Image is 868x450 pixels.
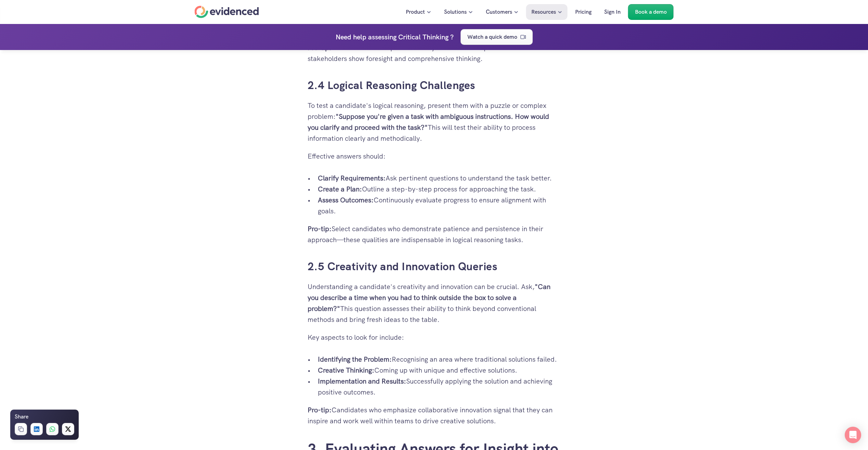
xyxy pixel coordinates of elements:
[628,4,674,20] a: Book a demo
[486,8,512,16] p: Customers
[570,4,597,20] a: Pricing
[318,366,374,375] strong: Creative Thinking:
[635,8,667,16] p: Book a demo
[308,405,332,414] strong: Pro-tip:
[318,355,392,364] strong: Identifying the Problem:
[318,196,374,204] strong: Assess Outcomes:
[318,184,561,195] p: Outline a step-by-step process for approaching the task.
[599,4,626,20] a: Sign In
[308,112,551,132] strong: "Suppose you're given a task with ambiguous instructions. How would you clarify and proceed with ...
[318,173,561,184] p: Ask pertinent questions to understand the task better.
[308,100,561,144] p: To test a candidate's logical reasoning, present them with a puzzle or complex problem: This will...
[318,377,406,386] strong: Implementation and Results:
[308,404,561,426] p: Candidates who emphasize collaborative innovation signal that they can inspire and work well with...
[575,8,592,16] p: Pricing
[450,32,454,42] h4: ?
[845,427,861,443] div: Open Intercom Messenger
[336,32,397,42] p: Need help assessing
[461,29,533,45] a: Watch a quick demo
[308,259,561,274] h3: 2.5 Creativity and Innovation Queries
[308,223,561,245] p: Select candidates who demonstrate patience and persistence in their approach—these qualities are ...
[318,195,561,216] p: Continuously evaluate progress to ensure alignment with goals.
[318,174,386,183] strong: Clarify Requirements:
[318,376,561,398] p: Successfully applying the solution and achieving positive outcomes.
[308,282,552,313] strong: "Can you describe a time when you had to think outside the box to solve a problem?"
[308,224,332,233] strong: Pro-tip:
[308,281,561,325] p: Understanding a candidate's creativity and innovation can be crucial. Ask, This question assesses...
[398,32,449,42] h4: Critical Thinking
[406,8,425,16] p: Product
[308,78,561,93] h3: 2.4 Logical Reasoning Challenges
[467,33,517,41] p: Watch a quick demo
[604,8,621,16] p: Sign In
[308,43,332,52] strong: Pro-tip:
[531,8,556,16] p: Resources
[318,354,561,365] p: Recognising an area where traditional solutions failed.
[308,332,561,343] p: Key aspects to look for include:
[15,412,28,421] h6: Share
[318,365,561,376] p: Coming up with unique and effective solutions.
[318,185,362,193] strong: Create a Plan:
[195,6,259,18] a: Home
[444,8,467,16] p: Solutions
[308,42,561,64] p: Candidates who explain how they consider the impact on various stakeholders show foresight and co...
[308,151,561,162] p: Effective answers should:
